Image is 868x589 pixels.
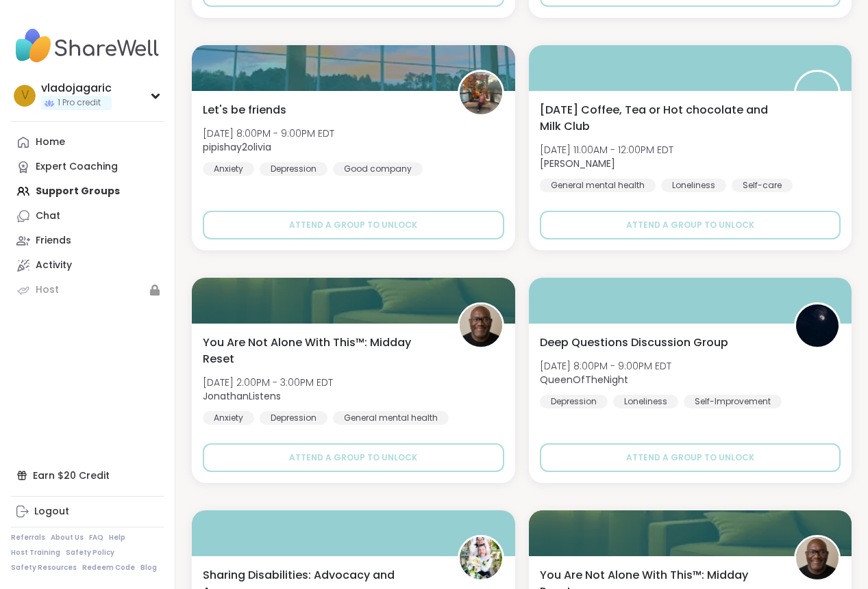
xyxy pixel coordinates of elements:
[260,162,327,176] div: Depression
[333,162,423,176] div: Good company
[796,304,839,347] img: QueenOfTheNight
[203,162,254,176] div: Anxiety
[11,533,45,542] a: Referrals
[203,389,281,403] b: JonathanListens
[626,219,754,231] span: Attend a group to unlock
[11,278,164,302] a: Host
[796,537,839,579] img: JonathanListens
[66,548,114,558] a: Safety Policy
[140,563,157,573] a: Blog
[460,537,502,579] img: JollyJessie38
[203,411,254,425] div: Anxiety
[732,179,793,192] div: Self-care
[260,411,327,425] div: Depression
[684,395,782,408] div: Self-Improvement
[203,335,443,367] span: You Are Not Alone With This™: Midday Reset
[11,548,60,558] a: Host Training
[540,443,841,472] button: Attend a group to unlock
[203,376,333,389] span: [DATE] 2:00PM - 3:00PM EDT
[34,505,69,519] div: Logout
[11,22,164,70] img: ShareWell Nav Logo
[626,451,754,464] span: Attend a group to unlock
[289,451,417,464] span: Attend a group to unlock
[540,211,841,239] button: Attend a group to unlock
[36,209,60,223] div: Chat
[203,140,271,154] b: pipishay2olivia
[203,102,286,118] span: Let's be friends
[540,102,780,135] span: [DATE] Coffee, Tea or Hot chocolate and Milk Club
[21,87,29,105] span: v
[36,234,71,248] div: Friends
[11,155,164,179] a: Expert Coaching
[796,72,839,114] img: Susan
[36,259,72,272] div: Activity
[11,130,164,155] a: Home
[289,219,417,231] span: Attend a group to unlock
[460,72,502,114] img: pipishay2olivia
[36,135,65,149] div: Home
[203,127,334,140] span: [DATE] 8:00PM - 9:00PM EDT
[540,179,656,192] div: General mental health
[11,563,77,573] a: Safety Resources
[540,359,671,373] span: [DATE] 8:00PM - 9:00PM EDT
[460,304,502,347] img: JonathanListens
[109,533,125,542] a: Help
[540,395,608,408] div: Depression
[661,179,726,192] div: Loneliness
[51,533,84,542] a: About Us
[11,463,164,488] div: Earn $20 Credit
[540,157,615,170] b: [PERSON_NAME]
[36,160,118,174] div: Expert Coaching
[41,81,112,96] div: vladojagaric
[203,211,504,239] button: Attend a group to unlock
[89,533,103,542] a: FAQ
[11,499,164,524] a: Logout
[203,443,504,472] button: Attend a group to unlock
[613,395,678,408] div: Loneliness
[36,283,59,297] div: Host
[11,228,164,253] a: Friends
[82,563,135,573] a: Redeem Code
[333,411,449,425] div: General mental health
[540,335,728,351] span: Deep Questions Discussion Group
[58,97,101,109] span: 1 Pro credit
[540,373,628,387] b: QueenOfTheNight
[540,143,673,157] span: [DATE] 11:00AM - 12:00PM EDT
[11,253,164,278] a: Activity
[11,204,164,228] a: Chat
